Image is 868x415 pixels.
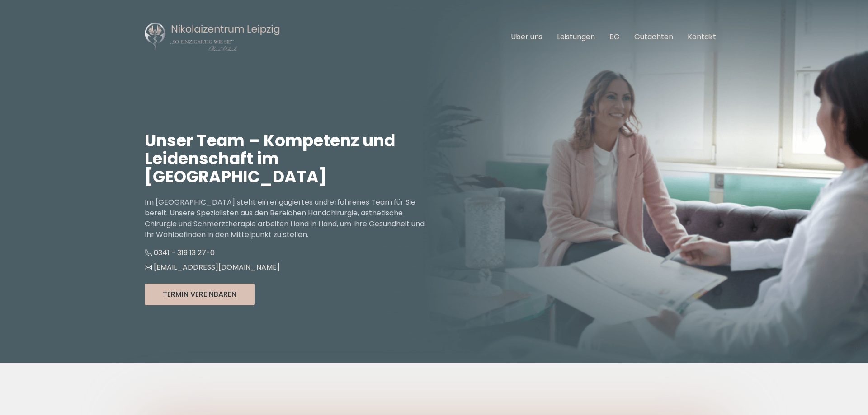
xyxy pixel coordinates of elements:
a: [EMAIL_ADDRESS][DOMAIN_NAME] [145,262,280,272]
h1: Unser Team – Kompetenz und Leidenschaft im [GEOGRAPHIC_DATA] [145,132,434,186]
a: Gutachten [634,32,673,42]
a: BG [609,32,620,42]
button: Termin Vereinbaren [145,284,255,305]
a: Leistungen [557,32,595,42]
a: Kontakt [688,32,716,42]
a: 0341 - 319 13 27-0 [145,247,215,258]
p: Im [GEOGRAPHIC_DATA] steht ein engagiertes und erfahrenes Team für Sie bereit. Unsere Spezialiste... [145,197,434,240]
a: Über uns [511,32,542,42]
img: Nikolaizentrum Leipzig Logo [145,22,280,52]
